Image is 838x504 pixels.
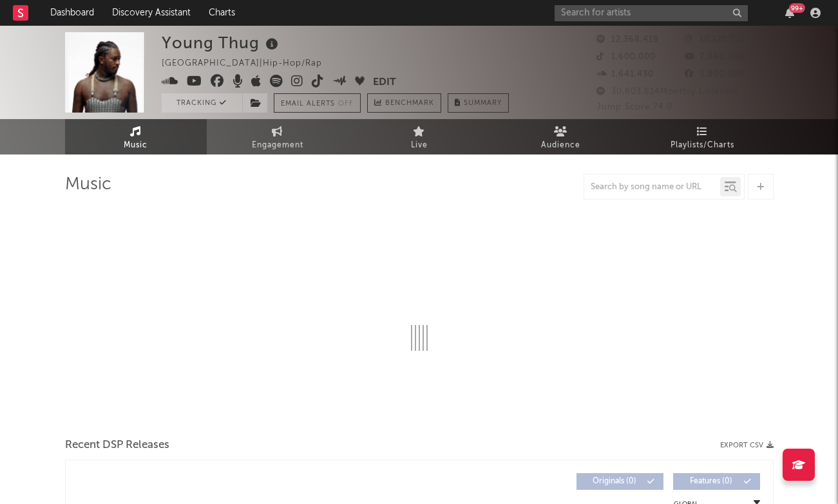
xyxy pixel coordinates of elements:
[207,119,348,154] a: Engagement
[367,93,441,113] a: Benchmark
[632,119,774,154] a: Playlists/Charts
[411,138,428,153] span: Live
[252,138,303,153] span: Engagement
[124,138,148,153] span: Music
[685,70,745,79] span: 5,800,000
[720,442,774,449] button: Export CSV
[338,100,354,107] em: Off
[671,138,734,153] span: Playlists/Charts
[448,93,509,113] button: Summary
[596,88,739,96] span: 30,803,814 Monthly Listeners
[162,56,337,71] div: [GEOGRAPHIC_DATA] | Hip-Hop/Rap
[162,93,242,113] button: Tracking
[685,53,745,61] span: 7,080,000
[490,119,632,154] a: Audience
[385,96,434,111] span: Benchmark
[596,70,654,79] span: 1,641,430
[584,182,720,192] input: Search by song name or URL
[65,438,169,453] span: Recent DSP Releases
[596,53,656,61] span: 1,600,000
[274,93,361,113] button: Email AlertsOff
[555,5,748,21] input: Search for artists
[596,35,659,44] span: 12,368,419
[596,103,672,111] span: Jump Score: 74.0
[789,3,805,13] div: 99 +
[785,8,794,18] button: 99+
[681,478,741,485] span: Features ( 0 )
[162,32,281,53] div: Young Thug
[673,473,760,490] button: Features(0)
[373,75,396,91] button: Edit
[685,35,744,44] span: 10,121,715
[348,119,490,154] a: Live
[585,478,644,485] span: Originals ( 0 )
[576,473,663,490] button: Originals(0)
[65,119,207,154] a: Music
[541,138,580,153] span: Audience
[464,100,502,107] span: Summary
